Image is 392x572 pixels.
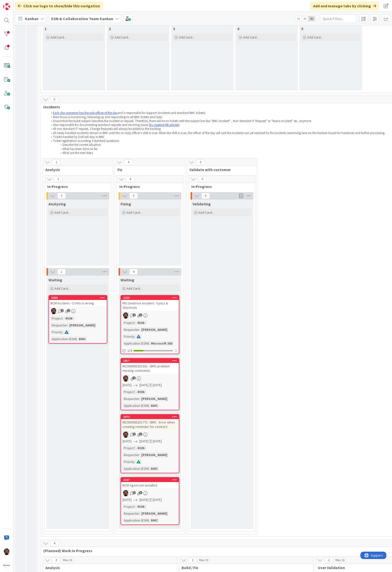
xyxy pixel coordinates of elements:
[54,286,70,291] span: Add Card...
[153,439,162,444] div: [DATE]
[50,308,57,314] img: AC
[179,35,195,39] span: Add Card...
[122,334,135,339] div: Priority
[129,193,138,199] span: 0
[198,210,214,215] span: Add Card...
[50,540,59,546] span: 4
[50,336,77,342] div: Application (ESM)
[122,375,129,382] img: AC
[77,336,78,342] span: :
[123,415,179,419] div: 2072
[119,184,177,189] span: In Progress
[115,35,130,39] span: Add Card...
[153,383,162,388] div: [DATE]
[302,16,308,21] span: 2x
[140,327,169,332] div: [PERSON_NAME]
[188,557,197,563] span: 2
[3,548,10,555] img: AC
[122,383,132,388] span: [DATE]
[51,16,113,21] b: ESM & Collaboration Team Kanban
[133,376,136,380] span: 2
[54,176,62,182] span: 1
[49,296,107,306] div: 2280BCM Incident - CI Info is wrong
[62,316,63,321] span: :
[57,269,66,275] span: 1
[121,312,179,319] div: AC
[122,389,135,395] div: Project
[121,490,179,496] div: AC
[193,201,211,206] span: Validating
[320,14,357,23] input: Quick Filter...
[123,359,179,362] div: 2017
[135,504,147,509] div: -RUN-
[121,415,179,430] div: 2072INC000000251771 - BMC - Error when creating reminder for contract
[122,312,129,319] img: AC
[117,167,179,172] span: Fix
[122,490,129,496] img: AC
[49,277,62,282] span: Waiting
[150,341,174,346] div: Microsoft 365
[126,176,135,182] span: 4
[121,300,179,311] div: MS OneDrive incident - Syncs & Shortcuts
[121,482,179,488] div: BCM Agent not installed
[126,210,142,215] span: Add Card...
[45,565,171,570] span: Analysis
[122,452,139,458] div: Requester
[135,445,147,451] div: -RUN-
[135,320,147,325] div: -RUN-
[63,559,72,561] div: Max 10
[121,296,179,300] div: 2225
[310,1,379,10] div: Add and manage tabs by clicking
[121,478,179,482] div: 2167
[53,111,118,115] a: Each day someone has the role officer of the day
[122,445,135,451] div: Project
[139,439,148,444] span: [DATE]
[150,518,159,523] div: BMC
[198,176,207,182] span: 0
[49,201,66,206] span: Analysing
[196,159,205,165] span: 0
[122,327,139,332] div: Requester
[25,16,38,22] span: Kanban
[150,466,159,471] div: BMC
[133,313,136,317] span: 1
[199,559,208,561] div: Max 10
[51,296,107,299] div: 2280
[139,497,148,502] span: [DATE]
[122,439,132,444] span: [DATE]
[301,26,303,31] span: 5
[133,491,136,494] span: 3
[126,286,142,291] span: Add Card...
[189,167,251,172] span: Validate with customer
[135,320,135,325] span: :
[243,35,259,39] span: Add Card...
[173,26,175,31] span: 3
[50,323,67,328] div: Requester
[135,389,147,395] div: -RUN-
[121,375,179,382] div: AC
[139,511,140,516] span: :
[57,193,66,199] span: 0
[61,309,64,312] span: 1
[50,35,66,39] span: Add Card...
[139,313,142,317] span: 1
[124,159,133,165] span: 4
[123,478,179,482] div: 2167
[45,167,107,172] span: Analysis
[139,433,142,436] span: 1
[295,16,302,21] span: 1x
[109,26,111,31] span: 2
[122,511,139,516] div: Requester
[122,396,139,401] div: Requester
[67,323,68,328] span: :
[121,201,131,206] span: Fixing
[121,359,179,374] div: 2017INC000000251031 - BMC problem missing comments
[153,497,162,502] div: [DATE]
[50,97,59,102] span: 5
[50,316,62,321] div: Project
[139,383,148,388] span: [DATE]
[129,269,138,275] span: 4
[237,26,239,31] span: 4
[122,466,149,471] div: Application (ESM)
[121,415,179,419] div: 2072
